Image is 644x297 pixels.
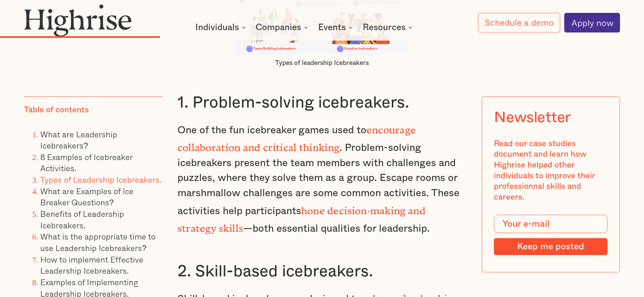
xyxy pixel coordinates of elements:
a: How to implement Effective Leadership Icebreakers. [40,253,143,277]
h3: 2. Skill-based icebreakers. [177,261,467,282]
form: Modal Form [494,215,607,255]
div: Events [318,23,355,31]
div: Newsletter [494,109,571,127]
a: Apply now [564,13,620,32]
a: Types of Leadership Icebreakers. [40,174,162,186]
a: What are Examples of Ice Breaker Questions? [40,185,134,209]
div: Resources [363,23,414,31]
input: Your e-mail [494,215,607,233]
a: Benefits of Leadership Icebreakers. [40,208,124,232]
p: One of the fun icebreaker games used to . Problem-solving icebreakers present the team members wi... [177,120,467,236]
div: Resources [363,23,406,31]
div: Events [318,23,346,31]
a: What is the appropriate time to use Leadership Icebreakers? [40,230,156,254]
a: What are Leadership Icebreakers? [40,128,117,152]
figcaption: Types of leadership Icebreakers [235,59,409,67]
div: Companies [256,23,310,31]
strong: hone decision-making and strategy skills [177,205,426,229]
input: Keep me posted [494,238,607,255]
div: Individuals [195,23,248,31]
img: Highrise logo [24,4,132,37]
div: Table of contents [24,105,89,116]
div: Companies [256,23,301,31]
h3: 1. Problem-solving icebreakers. [177,93,467,113]
div: Read our case studies document and learn how Highrise helped other individuals to improve their p... [494,139,607,203]
a: Schedule a demo [478,13,560,32]
a: 8 Examples of Icebreaker Activities. [40,151,133,175]
div: Individuals [195,23,239,31]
